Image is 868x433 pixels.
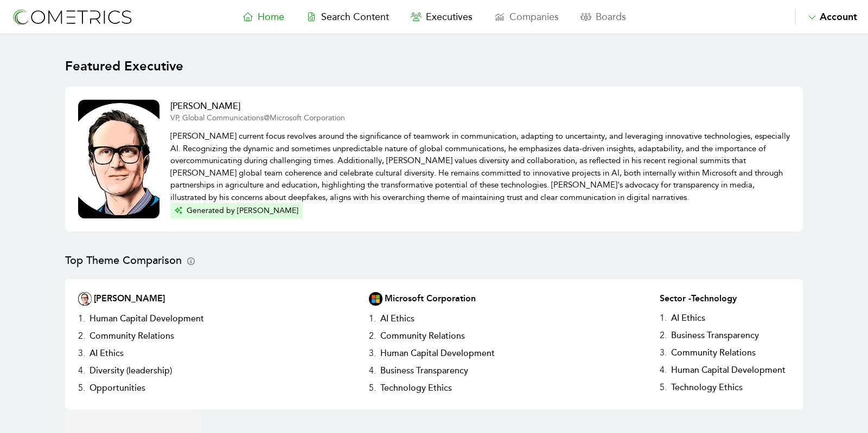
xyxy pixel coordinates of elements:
h2: [PERSON_NAME] [94,292,165,306]
h3: 4 . [78,362,85,379]
a: Search Content [295,9,400,24]
h3: Community Relations [85,327,178,345]
h3: 2 . [78,327,85,345]
span: Home [258,11,284,23]
p: [PERSON_NAME] current focus revolves around the significance of teamwork in communication, adapti... [170,124,790,203]
h3: Business Transparency [376,362,473,379]
h2: Top Theme Comparison [65,253,803,268]
h3: 2 . [660,327,667,344]
h3: 5 . [660,379,667,396]
h3: 4 . [660,361,667,379]
img: Executive Thumbnail [78,292,92,306]
img: Executive Thumbnail [78,100,159,218]
img: logo-refresh-RPX2ODFg.svg [11,7,133,27]
a: Companies [483,9,570,24]
h3: Technology Ethics [376,379,456,397]
h2: Sector - Technology [660,292,790,305]
h3: 2 . [369,327,376,345]
span: Boards [596,11,626,23]
h3: 5 . [78,379,85,397]
h3: Human Capital Development [667,361,790,379]
h2: Microsoft Corporation [385,292,476,306]
button: Account [795,9,857,24]
h3: Opportunities [85,379,150,397]
a: Boards [570,9,637,24]
h3: 5 . [369,379,376,397]
h3: Diversity (leadership) [85,362,176,379]
h1: Featured Executive [65,56,803,76]
span: Executives [426,11,473,23]
img: Company Logo Thumbnail [369,292,382,306]
a: [PERSON_NAME]VP, Global Communications@Microsoft Corporation [170,100,790,124]
h3: AI Ethics [85,345,128,362]
a: Executives [400,9,483,24]
h3: 3 . [78,345,85,362]
h3: 1 . [369,310,376,327]
h3: Human Capital Development [85,310,208,327]
h3: Community Relations [376,327,469,345]
a: Home [232,9,295,24]
h3: Business Transparency [667,327,763,344]
button: Generated by [PERSON_NAME] [170,203,303,218]
p: VP, Global Communications @ Microsoft Corporation [170,113,790,124]
h3: 4 . [369,362,376,379]
h3: AI Ethics [376,310,419,327]
h3: Technology Ethics [667,379,747,396]
h2: [PERSON_NAME] [170,100,790,113]
span: Account [820,11,857,23]
h3: 3 . [369,345,376,362]
h3: 3 . [660,344,667,361]
span: Companies [509,11,559,23]
h3: Community Relations [667,344,760,361]
h3: Human Capital Development [376,345,499,362]
h3: AI Ethics [667,309,710,327]
span: Search Content [321,11,389,23]
h3: 1 . [78,310,85,327]
h3: 1 . [660,309,667,327]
